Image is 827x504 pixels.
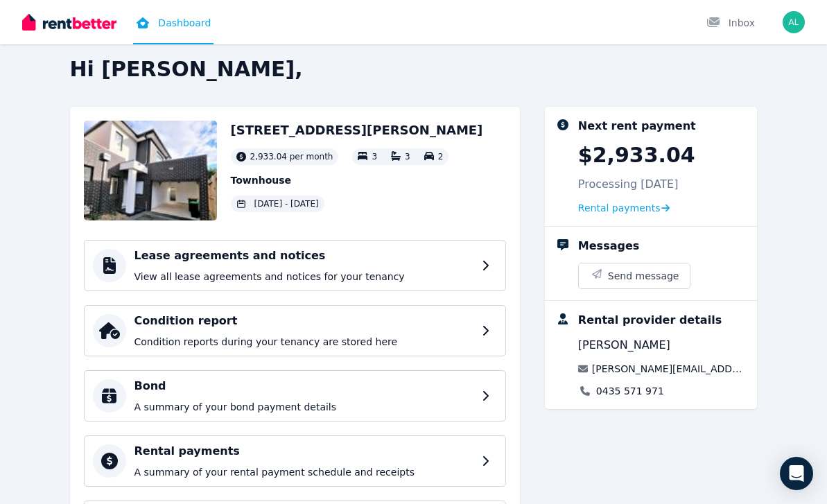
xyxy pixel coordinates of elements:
[783,11,805,33] img: Alice Turner
[134,270,473,284] p: View all lease agreements and notices for your tenancy
[134,247,473,264] h4: Lease agreements and notices
[134,465,473,479] p: A summary of your rental payment schedule and receipts
[231,173,483,187] p: Townhouse
[134,335,473,349] p: Condition reports during your tenancy are stored here
[372,152,377,162] span: 3
[578,201,670,215] a: Rental payments
[250,151,333,162] span: 2,933.04 per month
[706,16,755,30] div: Inbox
[22,12,116,33] img: RentBetter
[438,152,444,162] span: 2
[596,384,664,398] a: 0435 571 971
[578,337,670,354] span: [PERSON_NAME]
[578,201,661,215] span: Rental payments
[578,312,722,329] div: Rental provider details
[579,263,690,288] button: Send message
[134,378,473,394] h4: Bond
[608,269,679,283] span: Send message
[578,143,695,168] p: $2,933.04
[134,400,473,414] p: A summary of your bond payment details
[70,57,758,82] h2: Hi [PERSON_NAME],
[578,176,679,193] p: Processing [DATE]
[405,152,410,162] span: 3
[578,238,639,254] div: Messages
[84,121,217,220] img: Property Url
[134,313,473,329] h4: Condition report
[780,457,813,490] div: Open Intercom Messenger
[134,443,473,460] h4: Rental payments
[578,118,696,134] div: Next rent payment
[592,362,747,376] a: [PERSON_NAME][EMAIL_ADDRESS][PERSON_NAME][DOMAIN_NAME]
[231,121,483,140] h2: [STREET_ADDRESS][PERSON_NAME]
[254,198,319,209] span: [DATE] - [DATE]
